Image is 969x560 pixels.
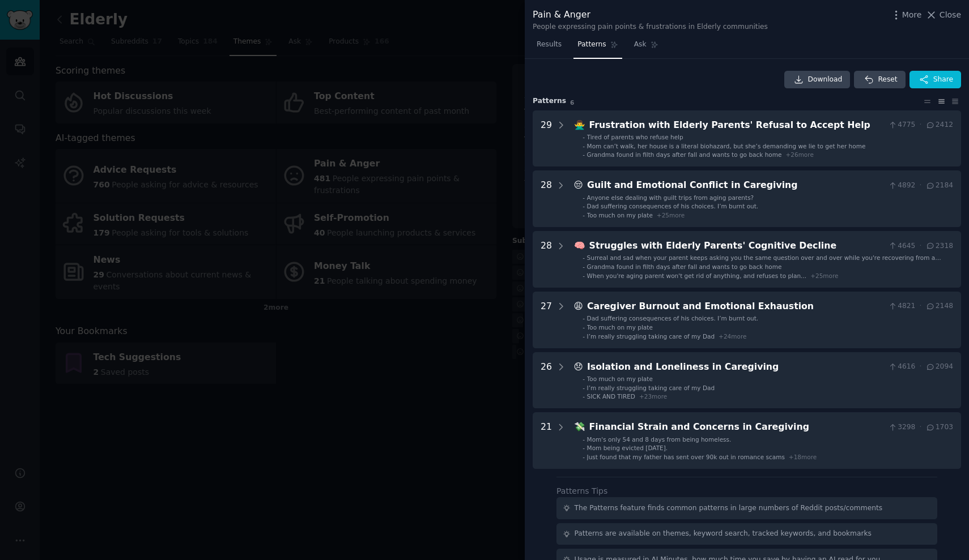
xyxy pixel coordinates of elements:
span: 💸 [574,421,585,432]
div: - [583,133,585,141]
span: Mom can’t walk, her house is a literal biohazard, but she’s demanding we lie to get her home [587,143,866,149]
span: 6 [570,99,574,106]
span: Ask [634,40,647,50]
span: More [902,9,922,21]
span: Reset [878,75,897,85]
a: Results [533,36,566,59]
span: 4616 [888,362,916,372]
span: Pattern s [533,96,566,106]
span: 😞 [574,361,583,372]
div: - [583,384,585,392]
div: 27 [541,300,552,340]
span: I’m really struggling taking care of my Dad [587,384,715,391]
div: - [583,142,585,150]
span: Too much on my plate [587,212,653,219]
span: When you're aging parent won't get rid of anything, and refuses to plan... [587,272,807,279]
span: 3298 [888,422,916,433]
div: - [583,375,585,383]
span: + 26 more [785,151,813,158]
span: 2148 [925,301,953,311]
span: Patterns [577,40,606,50]
div: - [583,151,585,159]
a: Ask [630,36,662,59]
span: + 24 more [719,333,746,340]
span: 😔 [574,179,583,190]
div: - [583,444,585,452]
span: 4775 [888,120,916,130]
div: - [583,392,585,400]
span: 😩 [574,301,583,311]
span: Anyone else dealing with guilt trips from aging parents? [587,194,754,201]
div: - [583,263,585,271]
span: Share [933,75,953,85]
div: Frustration with Elderly Parents' Refusal to Accept Help [589,118,884,132]
div: Isolation and Loneliness in Caregiving [587,360,884,374]
a: Download [784,71,851,89]
span: Surreal and sad when your parent keeps asking you the same question over and over while you're re... [587,254,941,269]
div: - [583,194,585,202]
span: 4821 [888,301,916,311]
div: - [583,211,585,219]
div: The Patterns feature finds common patterns in large numbers of Reddit posts/comments [575,503,883,514]
span: + 23 more [639,393,667,400]
span: · [919,301,921,311]
span: 2412 [925,120,953,130]
span: · [919,181,921,191]
span: · [919,120,921,130]
div: - [583,323,585,331]
span: Grandma found in filth days after fall and wants to go back home [587,263,782,270]
span: · [919,422,921,433]
button: Reset [854,71,905,89]
div: - [583,453,585,461]
span: SICK AND TIRED [587,393,635,400]
span: Results [537,40,562,50]
span: Mom's only 54 and 8 days from being homeless. [587,436,732,443]
span: Close [940,9,961,21]
button: Share [909,71,961,89]
span: Too much on my plate [587,375,653,382]
div: Pain & Anger [533,8,768,22]
div: Financial Strain and Concerns in Caregiving [589,420,884,434]
div: Guilt and Emotional Conflict in Caregiving [587,178,884,193]
span: 2094 [925,362,953,372]
span: · [919,241,921,251]
span: 2318 [925,241,953,251]
div: 21 [541,420,552,461]
div: 28 [541,178,552,219]
div: - [583,332,585,340]
button: Close [925,9,961,21]
span: · [919,362,921,372]
div: 28 [541,239,552,280]
button: More [890,9,922,21]
div: People expressing pain points & frustrations in Elderly communities [533,22,768,32]
span: 1703 [925,422,953,433]
div: - [583,435,585,443]
span: Dad suffering consequences of his choices. I’m burnt out. [587,203,759,210]
span: Download [808,75,843,85]
div: 29 [541,118,552,159]
span: 🙅‍♂️ [574,119,585,130]
span: 4892 [888,181,916,191]
span: Just found that my father has sent over 90k out in romance scams [587,454,785,460]
div: Patterns are available on themes, keyword search, tracked keywords, and bookmarks [575,529,872,539]
span: + 18 more [789,454,817,460]
div: 26 [541,360,552,401]
span: 🧠 [574,240,585,251]
span: Mom being evicted [DATE]. [587,444,668,451]
div: - [583,254,585,262]
div: Struggles with Elderly Parents' Cognitive Decline [589,239,884,253]
span: + 25 more [657,212,685,219]
span: I’m really struggling taking care of my Dad [587,333,715,340]
div: - [583,272,585,280]
label: Patterns Tips [556,486,607,495]
div: - [583,202,585,210]
a: Patterns [573,36,622,59]
span: Too much on my plate [587,324,653,331]
div: - [583,314,585,322]
div: Caregiver Burnout and Emotional Exhaustion [587,300,884,314]
span: Tired of parents who refuse help [587,134,683,140]
span: Dad suffering consequences of his choices. I’m burnt out. [587,315,759,322]
span: 4645 [888,241,916,251]
span: + 25 more [810,272,838,279]
span: 2184 [925,181,953,191]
